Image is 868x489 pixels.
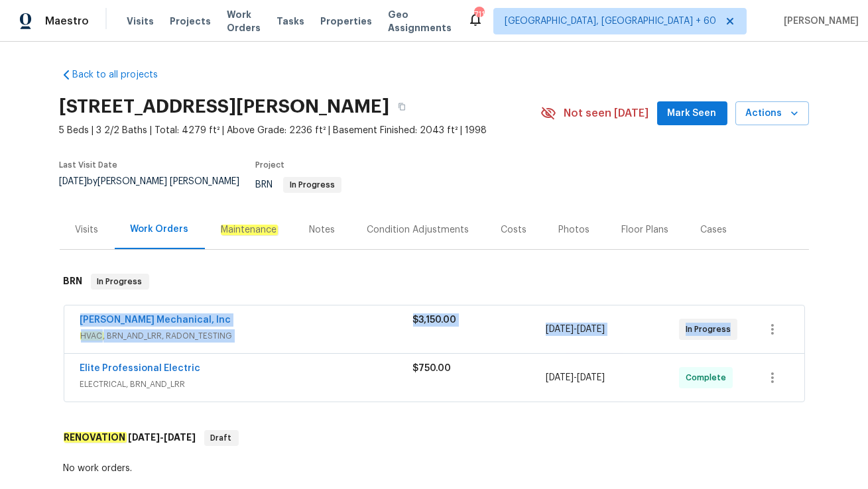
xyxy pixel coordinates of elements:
div: BRN In Progress [60,260,809,303]
span: Draft [206,431,237,445]
div: 711 [474,8,483,21]
span: , BRN_AND_LRR, RADON_TESTING [80,329,413,343]
div: Photos [559,223,590,237]
span: [DATE] [164,433,196,442]
span: Actions [746,105,798,122]
span: - [129,433,196,442]
span: Projects [170,15,211,28]
h6: BRN [64,274,83,290]
span: Not seen [DATE] [564,107,649,120]
span: BRN [255,180,341,190]
span: 5 Beds | 3 2/2 Baths | Total: 4279 ft² | Above Grade: 2236 ft² | Basement Finished: 2043 ft² | 1998 [60,124,540,137]
span: [PERSON_NAME] [778,15,859,28]
span: [DATE] [546,373,574,382]
div: RENOVATION [DATE]-[DATE]Draft [60,417,809,459]
div: by [PERSON_NAME] [PERSON_NAME] [60,177,255,202]
div: Condition Adjustments [367,223,469,237]
span: In Progress [686,323,736,336]
span: [DATE] [129,433,160,442]
span: Maestro [45,15,89,28]
button: Copy Address [390,95,414,119]
a: Back to all projects [60,68,187,81]
em: RENOVATION [64,432,127,443]
span: In Progress [284,181,340,189]
span: [DATE] [577,325,605,334]
span: [DATE] [577,373,605,382]
span: Tasks [277,17,304,26]
span: Work Orders [227,8,261,34]
span: - [546,371,605,384]
span: Last Visit Date [60,161,118,169]
div: Cases [701,223,727,237]
span: Properties [320,15,372,28]
span: Geo Assignments [388,8,452,34]
h2: [STREET_ADDRESS][PERSON_NAME] [60,100,390,113]
div: Floor Plans [622,223,669,237]
span: Project [255,161,284,169]
div: Visits [76,223,99,237]
div: Costs [501,223,527,237]
div: Work Orders [131,223,189,236]
span: Complete [686,371,731,384]
span: $750.00 [413,364,452,373]
button: Mark Seen [657,101,727,126]
button: Actions [735,101,809,126]
span: ELECTRICAL, BRN_AND_LRR [80,378,413,391]
span: [DATE] [546,325,574,334]
a: [PERSON_NAME] Mechanical, Inc [80,315,231,325]
span: Mark Seen [668,105,717,122]
a: Elite Professional Electric [80,364,201,373]
em: HVAC [80,331,103,341]
div: Notes [310,223,336,237]
span: - [546,323,605,336]
div: No work orders. [64,462,805,475]
span: In Progress [92,275,148,288]
span: $3,150.00 [413,315,457,325]
span: [DATE] [60,177,88,186]
em: Maintenance [221,225,278,235]
span: [GEOGRAPHIC_DATA], [GEOGRAPHIC_DATA] + 60 [505,15,716,28]
span: Visits [127,15,154,28]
